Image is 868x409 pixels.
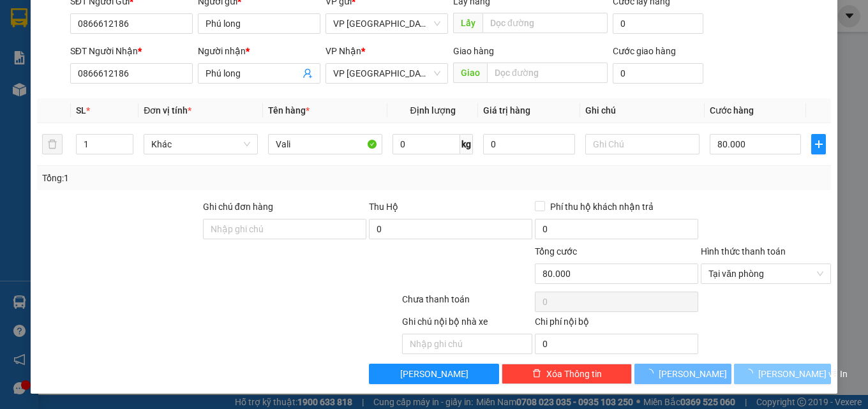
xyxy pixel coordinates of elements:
[580,98,705,123] th: Ghi chú
[613,46,676,56] label: Cước giao hàng
[812,139,825,149] span: plus
[535,315,698,334] div: Chi phí nội bộ
[144,105,191,115] span: Đơn vị tính
[42,134,63,154] button: delete
[203,202,273,212] label: Ghi chú đơn hàng
[401,292,534,315] div: Chưa thanh toán
[710,105,754,115] span: Cước hàng
[811,134,826,154] button: plus
[460,134,473,154] span: kg
[402,334,532,354] input: Nhập ghi chú
[487,63,608,83] input: Dọc đường
[483,134,575,154] input: 0
[545,200,659,214] span: Phí thu hộ khách nhận trả
[402,315,532,334] div: Ghi chú nội bộ nhà xe
[744,369,758,378] span: loading
[6,6,185,54] li: Cúc Tùng Limousine
[483,13,608,33] input: Dọc đường
[369,364,499,384] button: [PERSON_NAME]
[333,14,440,33] span: VP Nha Trang xe Limousine
[42,171,336,185] div: Tổng: 1
[268,105,310,115] span: Tên hàng
[6,69,88,111] li: VP VP [GEOGRAPHIC_DATA] xe Limousine
[613,13,703,34] input: Cước lấy hàng
[613,63,703,84] input: Cước giao hàng
[88,69,170,83] li: VP BX Huế
[701,246,786,257] label: Hình thức thanh toán
[502,364,632,384] button: deleteXóa Thông tin
[708,264,823,283] span: Tại văn phòng
[546,367,602,381] span: Xóa Thông tin
[400,367,468,381] span: [PERSON_NAME]
[659,367,727,381] span: [PERSON_NAME]
[645,369,659,378] span: loading
[70,44,193,58] div: SĐT Người Nhận
[333,64,440,83] span: VP Đà Lạt
[369,202,398,212] span: Thu Hộ
[453,13,483,33] span: Lấy
[453,46,494,56] span: Giao hàng
[532,369,541,379] span: delete
[198,44,320,58] div: Người nhận
[585,134,700,154] input: Ghi Chú
[76,105,86,115] span: SL
[483,105,530,115] span: Giá trị hàng
[203,219,366,239] input: Ghi chú đơn hàng
[758,367,848,381] span: [PERSON_NAME] và In
[268,134,382,154] input: VD: Bàn, Ghế
[535,246,577,257] span: Tổng cước
[151,135,250,154] span: Khác
[634,364,731,384] button: [PERSON_NAME]
[410,105,456,115] span: Định lượng
[303,68,313,78] span: user-add
[453,63,487,83] span: Giao
[734,364,831,384] button: [PERSON_NAME] và In
[325,46,361,56] span: VP Nhận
